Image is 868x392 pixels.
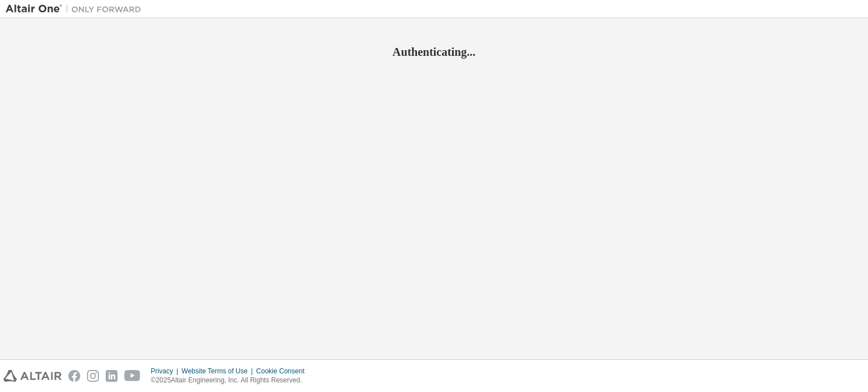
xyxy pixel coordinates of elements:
[151,367,181,376] div: Privacy
[6,45,862,59] h2: Authenticating...
[68,370,80,382] img: facebook.svg
[151,376,311,385] p: © 2025 Altair Engineering, Inc. All Rights Reserved.
[256,367,311,376] div: Cookie Consent
[181,367,256,376] div: Website Terms of Use
[106,370,118,382] img: linkedin.svg
[6,3,147,15] img: Altair One
[87,370,99,382] img: instagram.svg
[124,370,141,382] img: youtube.svg
[3,370,62,382] img: altair_logo.svg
